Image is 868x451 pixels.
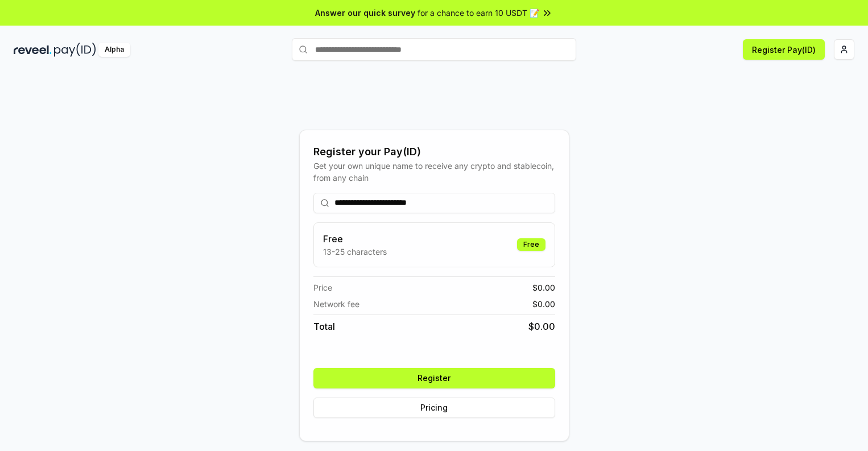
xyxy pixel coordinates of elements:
[313,368,555,388] button: Register
[313,160,555,184] div: Get your own unique name to receive any crypto and stablecoin, from any chain
[98,43,130,57] div: Alpha
[532,282,555,293] span: $ 0.00
[528,320,555,333] span: $ 0.00
[313,282,332,293] span: Price
[517,238,545,251] div: Free
[14,43,52,57] img: reveel_dark
[532,298,555,310] span: $ 0.00
[313,144,555,160] div: Register your Pay(ID)
[743,39,825,60] button: Register Pay(ID)
[315,7,415,19] span: Answer our quick survey
[313,398,555,418] button: Pricing
[323,232,387,246] h3: Free
[313,298,359,310] span: Network fee
[313,320,335,333] span: Total
[418,7,539,19] span: for a chance to earn 10 USDT 📝
[323,246,387,258] p: 13-25 characters
[54,43,96,57] img: pay_id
